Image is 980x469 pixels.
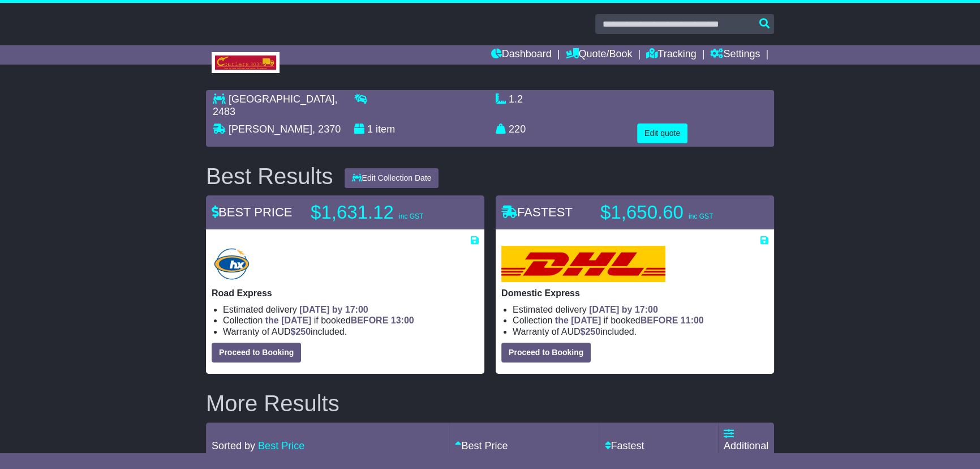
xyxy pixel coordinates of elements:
[265,315,311,325] span: the [DATE]
[491,45,552,65] a: Dashboard
[513,304,768,315] li: Estimated delivery
[399,212,423,220] span: inc GST
[376,123,395,135] span: item
[290,327,311,336] span: $
[580,327,600,336] span: $
[229,93,334,105] span: [GEOGRAPHIC_DATA]
[299,305,368,314] span: [DATE] by 17:00
[213,93,337,117] span: , 2483
[501,343,591,363] button: Proceed to Booking
[565,45,632,65] a: Quote/Book
[311,201,452,224] p: $1,631.12
[641,315,678,325] span: BEFORE
[604,440,644,451] a: Fastest
[724,428,768,464] a: Additional Filters
[212,246,252,282] img: Hunter Express: Road Express
[600,201,742,224] p: $1,650.60
[212,288,479,299] p: Road Express
[229,123,312,135] span: [PERSON_NAME]
[513,315,768,326] li: Collection
[710,45,760,65] a: Settings
[501,246,665,282] img: DHL: Domestic Express
[585,327,600,336] span: 250
[555,315,704,325] span: if booked
[589,305,658,314] span: [DATE] by 17:00
[265,315,414,325] span: if booked
[555,315,601,325] span: the [DATE]
[212,343,301,363] button: Proceed to Booking
[391,315,414,325] span: 13:00
[345,168,439,188] button: Edit Collection Date
[206,391,774,416] h2: More Results
[295,327,311,336] span: 250
[212,440,255,451] span: Sorted by
[501,205,573,219] span: FASTEST
[258,440,304,451] a: Best Price
[509,123,526,135] span: 220
[513,326,768,337] li: Warranty of AUD included.
[223,304,479,315] li: Estimated delivery
[681,315,704,325] span: 11:00
[312,123,341,135] span: , 2370
[351,315,389,325] span: BEFORE
[200,164,339,189] div: Best Results
[223,326,479,337] li: Warranty of AUD included.
[223,315,479,326] li: Collection
[509,93,523,105] span: 1.2
[637,123,687,143] button: Edit quote
[367,123,373,135] span: 1
[212,205,292,219] span: BEST PRICE
[455,440,508,451] a: Best Price
[646,45,696,65] a: Tracking
[689,212,713,220] span: inc GST
[501,288,768,299] p: Domestic Express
